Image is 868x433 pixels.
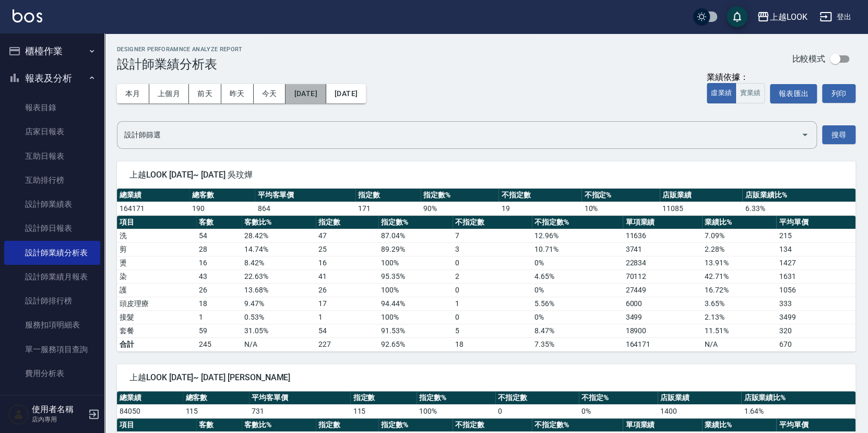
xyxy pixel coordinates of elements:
[316,337,378,351] td: 227
[532,283,623,297] td: 0 %
[242,418,316,432] th: 客數比%
[255,189,355,202] th: 平均客單價
[196,337,242,351] td: 245
[453,216,532,229] th: 不指定數
[355,202,421,215] td: 171
[196,216,242,229] th: 客數
[316,270,378,283] td: 41
[623,418,702,432] th: 單項業績
[378,324,453,337] td: 91.53 %
[129,372,843,383] span: 上越LOOK [DATE]~ [DATE] [PERSON_NAME]
[117,270,196,283] td: 染
[378,337,453,351] td: 92.65%
[453,337,532,351] td: 18
[4,241,100,265] a: 設計師業績分析表
[117,283,196,297] td: 護
[495,391,579,405] th: 不指定數
[792,53,825,64] p: 比較模式
[453,297,532,310] td: 1
[532,337,623,351] td: 7.35%
[183,404,248,418] td: 115
[532,229,623,242] td: 12.96 %
[378,242,453,256] td: 89.29 %
[776,270,855,283] td: 1631
[8,404,29,425] img: Person
[421,202,498,215] td: 90 %
[242,256,316,270] td: 8.42 %
[707,83,736,103] button: 虛業績
[4,96,100,120] a: 報表目錄
[117,324,196,337] td: 套餐
[532,270,623,283] td: 4.65 %
[189,202,255,215] td: 190
[417,391,495,405] th: 指定數%
[702,216,776,229] th: 業績比%
[242,283,316,297] td: 13.68 %
[623,324,702,337] td: 18900
[4,361,100,385] a: 費用分析表
[196,229,242,242] td: 54
[196,256,242,270] td: 16
[117,256,196,270] td: 燙
[350,404,416,418] td: 115
[117,391,183,405] th: 總業績
[117,84,149,103] button: 本月
[623,297,702,310] td: 6000
[242,310,316,324] td: 0.53 %
[776,256,855,270] td: 1427
[13,9,42,22] img: Logo
[702,297,776,310] td: 3.65 %
[532,297,623,310] td: 5.56 %
[249,391,351,405] th: 平均客單價
[378,229,453,242] td: 87.04 %
[249,404,351,418] td: 731
[350,391,416,405] th: 指定數
[4,337,100,361] a: 單一服務項目查詢
[355,189,421,202] th: 指定數
[776,297,855,310] td: 333
[658,391,741,405] th: 店販業績
[4,390,100,417] button: 客戶管理
[421,189,498,202] th: 指定數%
[4,38,100,65] button: 櫃檯作業
[453,310,532,324] td: 0
[776,216,855,229] th: 平均單價
[822,84,855,103] button: 列印
[316,229,378,242] td: 47
[196,270,242,283] td: 43
[117,189,855,216] table: a dense table
[316,310,378,324] td: 1
[117,418,196,432] th: 項目
[117,46,243,53] h2: Designer Perforamnce Analyze Report
[196,283,242,297] td: 26
[32,404,85,415] h5: 使用者名稱
[532,324,623,337] td: 8.47 %
[769,10,807,24] div: 上越LOOK
[453,418,532,432] th: 不指定數
[776,283,855,297] td: 1056
[189,84,221,103] button: 前天
[286,84,326,103] button: [DATE]
[4,265,100,289] a: 設計師業績月報表
[727,6,747,27] button: save
[776,324,855,337] td: 320
[4,289,100,313] a: 設計師排行榜
[742,202,855,215] td: 6.33 %
[196,310,242,324] td: 1
[702,229,776,242] td: 7.09 %
[579,391,658,405] th: 不指定%
[129,170,843,180] span: 上越LOOK [DATE]~ [DATE] 吳玟燁
[196,242,242,256] td: 28
[4,192,100,216] a: 設計師業績表
[117,337,196,351] td: 合計
[822,125,855,145] button: 搜尋
[326,84,366,103] button: [DATE]
[453,270,532,283] td: 2
[623,283,702,297] td: 27449
[117,189,189,202] th: 總業績
[532,256,623,270] td: 0 %
[242,324,316,337] td: 31.05 %
[32,415,85,424] p: 店內專用
[776,242,855,256] td: 134
[117,404,183,418] td: 84050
